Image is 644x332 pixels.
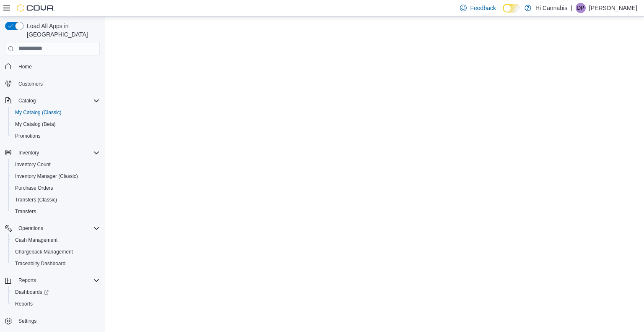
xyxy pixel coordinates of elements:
[18,225,43,232] span: Operations
[17,4,55,12] img: Cova
[12,131,100,141] span: Promotions
[15,78,100,89] span: Customers
[12,195,60,205] a: Transfers (Classic)
[15,173,78,180] span: Inventory Manager (Classic)
[12,159,54,170] a: Inventory Count
[12,159,100,170] span: Inventory Count
[470,4,496,12] span: Feedback
[15,61,100,72] span: Home
[15,96,39,106] button: Catalog
[15,208,36,215] span: Transfers
[15,275,100,285] span: Reports
[15,185,53,191] span: Purchase Orders
[2,78,103,90] button: Customers
[12,107,65,118] a: My Catalog (Classic)
[15,133,41,139] span: Promotions
[2,60,103,73] button: Home
[576,3,586,13] div: Desmond Prior
[15,301,33,307] span: Reports
[503,4,520,13] input: Dark Mode
[15,62,35,72] a: Home
[12,235,61,245] a: Cash Management
[18,97,36,104] span: Catalog
[12,247,100,257] span: Chargeback Management
[15,260,65,267] span: Traceabilty Dashboard
[2,274,103,286] button: Reports
[12,299,36,309] a: Reports
[8,234,103,246] button: Cash Management
[577,3,584,13] span: DP
[15,223,47,233] button: Operations
[2,222,103,234] button: Operations
[12,195,100,205] span: Transfers (Classic)
[15,109,62,116] span: My Catalog (Classic)
[23,22,100,39] span: Load All Apps in [GEOGRAPHIC_DATA]
[8,258,103,269] button: Traceabilty Dashboard
[12,183,100,193] span: Purchase Orders
[15,121,56,128] span: My Catalog (Beta)
[2,95,103,107] button: Catalog
[18,63,32,70] span: Home
[12,107,100,118] span: My Catalog (Classic)
[15,237,57,243] span: Cash Management
[15,148,100,158] span: Inventory
[12,119,100,129] span: My Catalog (Beta)
[589,3,637,13] p: [PERSON_NAME]
[8,182,103,194] button: Purchase Orders
[8,159,103,170] button: Inventory Count
[8,194,103,206] button: Transfers (Classic)
[12,119,59,129] a: My Catalog (Beta)
[535,3,567,13] p: Hi Cannabis
[8,246,103,258] button: Chargeback Management
[12,207,100,217] span: Transfers
[8,118,103,130] button: My Catalog (Beta)
[12,183,57,193] a: Purchase Orders
[12,259,100,269] span: Traceabilty Dashboard
[12,131,44,141] a: Promotions
[15,289,49,295] span: Dashboards
[12,259,69,269] a: Traceabilty Dashboard
[8,206,103,217] button: Transfers
[8,107,103,118] button: My Catalog (Classic)
[15,248,73,255] span: Chargeback Management
[15,96,100,106] span: Catalog
[15,316,100,326] span: Settings
[12,207,39,217] a: Transfers
[12,287,52,297] a: Dashboards
[8,130,103,142] button: Promotions
[18,318,36,324] span: Settings
[2,147,103,159] button: Inventory
[15,275,39,285] button: Reports
[18,277,36,284] span: Reports
[8,298,103,310] button: Reports
[12,247,76,257] a: Chargeback Management
[2,315,103,327] button: Settings
[15,161,51,168] span: Inventory Count
[12,235,100,245] span: Cash Management
[15,148,42,158] button: Inventory
[12,171,81,181] a: Inventory Manager (Classic)
[571,3,572,13] p: |
[8,170,103,182] button: Inventory Manager (Classic)
[15,316,40,326] a: Settings
[15,223,100,233] span: Operations
[12,287,100,297] span: Dashboards
[15,196,57,203] span: Transfers (Classic)
[18,81,43,87] span: Customers
[18,149,39,156] span: Inventory
[15,79,46,89] a: Customers
[12,299,100,309] span: Reports
[8,286,103,298] a: Dashboards
[12,171,100,181] span: Inventory Manager (Classic)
